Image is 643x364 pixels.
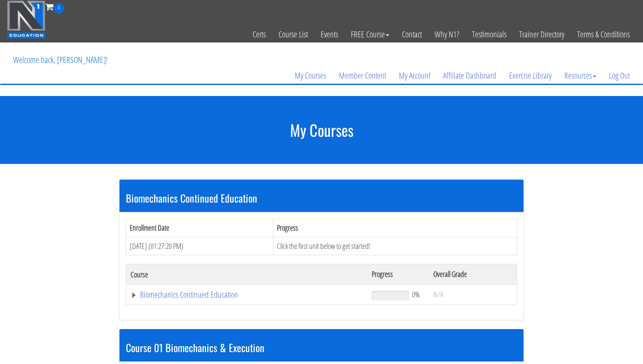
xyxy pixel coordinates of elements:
[288,55,333,96] a: My Courses
[126,192,517,203] h3: Biomechanics Continued Education
[393,55,437,96] a: My Account
[272,14,314,55] a: Course List
[367,264,429,285] th: Progress
[558,55,603,96] a: Resources
[246,14,272,55] a: Certs
[412,290,420,299] span: 0%
[131,291,363,299] a: Biomechanics Continued Education
[314,14,344,55] a: Events
[126,219,273,237] th: Enrollment Date
[571,14,636,55] a: Terms & Conditions
[503,55,558,96] a: Exercise Library
[333,55,393,96] a: Member Content
[126,237,273,255] td: [DATE] (01:27:20 PM)
[513,14,571,55] a: Trainer Directory
[7,43,114,77] p: Welcome back, [PERSON_NAME]!
[273,237,517,255] td: Click the first unit below to get started!
[603,55,636,96] a: Log Out
[395,14,428,55] a: Contact
[429,285,517,305] td: N/A
[126,342,517,353] h3: Course 01 Biomechanics & Execution
[437,55,503,96] a: Affiliate Dashboard
[46,1,64,12] a: 0
[429,264,517,285] th: Overall Grade
[344,14,395,55] a: FREE Course
[466,14,513,55] a: Testimonials
[126,264,367,285] th: Course
[428,14,466,55] a: Why N1?
[54,3,64,14] span: 0
[273,219,517,237] th: Progress
[7,0,46,39] img: n1-education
